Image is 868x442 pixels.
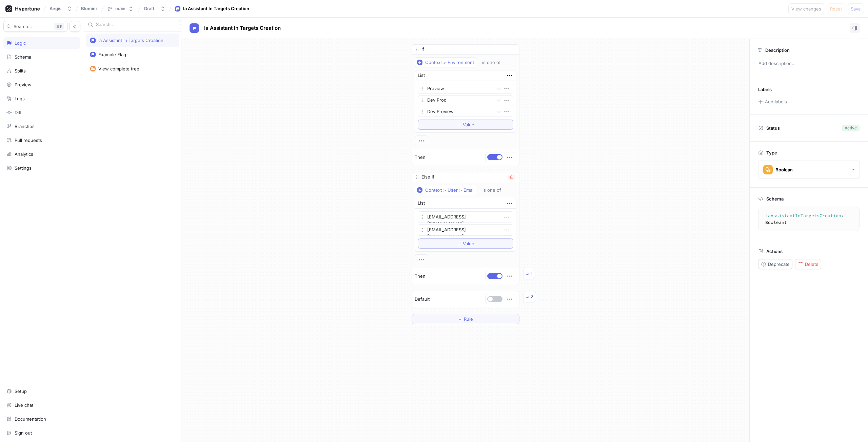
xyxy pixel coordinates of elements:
div: Ia Assistant In Targets Creation [98,38,163,43]
p: Then [415,154,426,161]
div: Context > Environment [425,60,474,65]
p: Schema [766,196,784,202]
div: Logic [15,40,26,46]
button: is one of [479,185,511,195]
p: Description [765,47,790,53]
div: Settings [15,165,32,171]
div: K [54,23,64,30]
button: Save [848,3,864,14]
div: Boolean [775,167,793,173]
div: Aegis [50,6,61,12]
span: View changes [791,7,821,11]
span: Rule [464,317,473,321]
p: Default [415,296,430,303]
div: Pull requests [15,138,42,143]
button: View changes [788,3,824,14]
p: Status [766,123,780,133]
button: Context > User > Email [415,185,477,195]
span: Save [851,7,861,11]
div: Logs [15,96,25,101]
p: Else If [421,174,434,181]
div: 2 [531,293,533,300]
span: Value [463,241,474,246]
button: ＋Value [418,120,513,130]
button: Add labels... [756,97,793,106]
span: Search... [14,24,32,28]
div: Active [845,125,857,131]
button: Context > Environment [415,57,477,67]
a: Documentation [3,413,80,425]
button: Aegis [47,3,75,14]
input: Search... [96,21,165,28]
button: main [104,3,136,14]
textarea: [EMAIL_ADDRESS][DOMAIN_NAME] [418,224,513,236]
span: ＋ [458,317,462,321]
div: main [115,6,125,12]
p: Labels [758,87,772,92]
div: 1 [531,270,532,277]
p: Actions [766,249,783,254]
button: Delete [795,259,821,269]
span: Blumini [81,6,97,11]
button: Reset [827,3,845,14]
button: is one of [479,57,511,67]
div: is one of [482,187,501,193]
div: Documentation [15,416,46,422]
span: ＋ [457,123,461,127]
div: Sign out [15,430,32,436]
button: Draft [141,3,168,14]
div: Splits [15,68,26,73]
textarea: [EMAIL_ADDRESS][DOMAIN_NAME] [418,211,513,223]
div: Draft [144,6,155,12]
div: Context > User > Email [425,187,474,193]
div: List [418,72,425,79]
div: Ia Assistant In Targets Creation [183,5,249,12]
button: ＋Rule [412,314,519,324]
p: Add description... [755,58,862,69]
div: Schema [15,54,31,60]
p: If [421,46,424,53]
p: Then [415,273,426,280]
span: Value [463,123,474,127]
div: Setup [15,388,27,394]
div: Live chat [15,402,33,408]
div: View complete tree [98,66,139,71]
span: ＋ [457,241,461,246]
div: Preview [15,82,32,87]
span: Reset [830,7,842,11]
div: Analytics [15,151,33,157]
div: Example Flag [98,52,126,57]
button: Boolean [758,161,860,179]
span: Deprecate [768,262,790,266]
button: Search...K [3,21,67,32]
div: Diff [15,110,22,115]
button: Deprecate [758,259,792,269]
div: List [418,200,425,207]
span: Delete [805,262,818,266]
div: Branches [15,124,35,129]
span: Ia Assistant In Targets Creation [204,25,281,31]
button: ＋Value [418,238,513,249]
p: Type [766,150,777,155]
div: is one of [482,60,501,65]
